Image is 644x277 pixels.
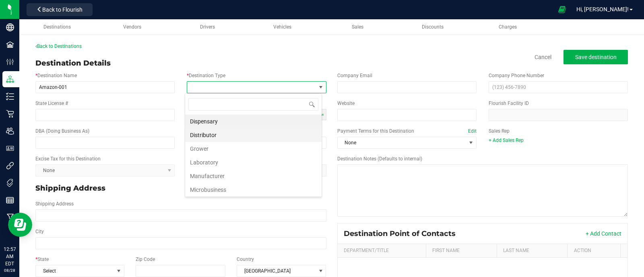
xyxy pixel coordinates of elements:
[6,196,14,204] inline-svg: Reports
[337,127,477,135] label: Payment Terms for this Destination
[6,127,14,135] inline-svg: Users
[123,24,141,30] span: Vendors
[489,72,544,79] label: Company Phone Number
[185,115,322,128] li: Dispensary
[586,230,621,238] button: + Add Contact
[6,92,14,101] inline-svg: Inventory
[344,229,462,238] div: Destination Point of Contacts
[35,72,77,79] label: Destination Name
[35,58,111,69] div: Destination Details
[35,100,68,107] label: State License #
[338,137,466,148] span: None
[185,128,322,142] li: Distributor
[27,3,93,16] button: Back to Flourish
[337,155,422,162] label: Destination Notes (Defaults to internal)
[489,137,524,143] a: + Add Sales Rep
[499,24,517,30] span: Charges
[6,144,14,152] inline-svg: User Roles
[576,6,629,12] span: Hi, [PERSON_NAME]!
[6,23,14,31] inline-svg: Company
[4,267,16,273] p: 08/28
[4,246,16,267] p: 12:57 AM EDT
[489,100,529,107] label: Flourish Facility ID
[6,162,14,170] inline-svg: Integrations
[43,24,71,30] span: Destinations
[6,58,14,66] inline-svg: Configuration
[422,24,444,30] span: Discounts
[575,54,617,60] span: Save destination
[497,244,568,258] th: Last Name
[200,24,215,30] span: Drivers
[42,6,83,13] span: Back to Flourish
[337,72,372,79] label: Company Email
[8,213,32,237] iframe: Resource center
[187,72,225,79] label: Destination Type
[136,256,155,263] label: Zip Code
[237,265,316,277] span: [GEOGRAPHIC_DATA]
[426,244,497,258] th: First Name
[468,128,477,134] a: Edit
[553,2,571,17] span: Open Ecommerce Menu
[535,53,551,61] a: Cancel
[567,244,620,258] th: Action
[35,43,82,49] a: Back to Destinations
[237,256,254,263] label: Country
[489,81,628,93] input: (123) 456-7890
[185,142,322,156] li: Grower
[6,213,14,222] inline-svg: Manufacturing
[35,256,49,263] label: State
[489,127,510,135] label: Sales Rep
[35,155,101,162] label: Excise Tax for this Destination
[185,169,322,183] li: Manufacturer
[6,41,14,49] inline-svg: Facilities
[273,24,291,30] span: Vehicles
[35,228,44,235] label: City
[338,244,426,258] th: Department/Title
[563,50,628,64] button: Save destination
[35,183,326,194] p: Shipping Address
[6,75,14,83] inline-svg: Distribution
[185,183,322,197] li: Microbusiness
[35,127,89,135] label: DBA (Doing Business As)
[337,100,355,107] label: Website
[6,179,14,187] inline-svg: Tags
[6,110,14,118] inline-svg: Retail
[352,24,363,30] span: Sales
[185,156,322,169] li: Laboratory
[36,265,114,277] span: Select
[35,200,74,207] label: Shipping Address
